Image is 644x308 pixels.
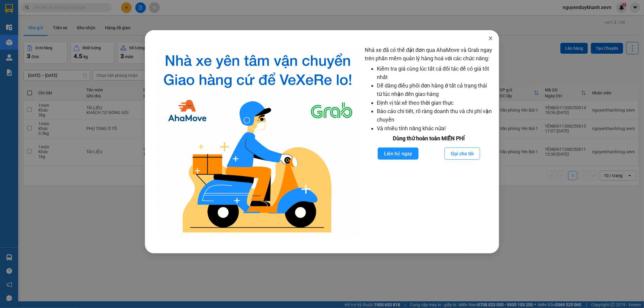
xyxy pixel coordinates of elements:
[377,81,493,99] li: Dễ dàng điều phối đơn hàng ở tất cả trạng thái từ lúc nhận đến giao hàng
[384,150,412,157] span: Liên hệ ngay
[451,150,474,157] span: Gọi cho tôi
[378,148,418,160] button: Liên hệ ngay
[377,99,493,107] li: Định vị tài xế theo thời gian thực
[488,36,493,41] span: close
[365,134,493,143] div: Dùng thử hoàn toàn MIỄN PHÍ
[365,46,493,238] div: Nhà xe đã có thể đặt đơn qua AhaMove và Grab ngay trên phần mềm quản lý hàng hoá với các chức năng:
[156,46,360,238] img: logo
[377,65,493,82] li: Kiểm tra giá cùng lúc tất cả đối tác để có giá tốt nhất
[444,148,480,160] button: Gọi cho tôi
[377,124,493,133] li: Và nhiều tính năng khác nữa!
[377,107,493,124] li: Báo cáo chi tiết, rõ ràng doanh thu và chi phí vận chuyển
[482,30,499,47] button: Close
